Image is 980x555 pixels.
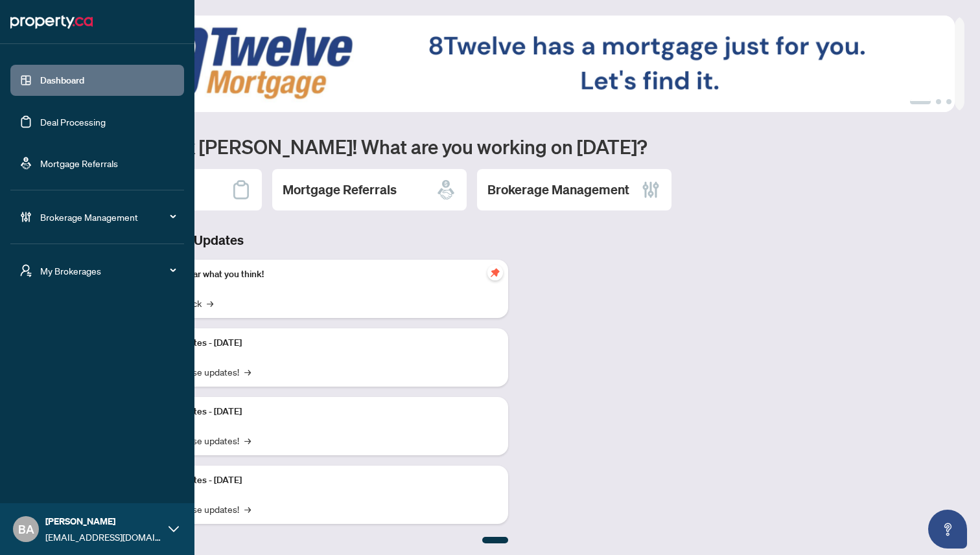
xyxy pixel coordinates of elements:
[40,74,84,86] a: Dashboard
[487,265,503,280] span: pushpin
[207,296,213,310] span: →
[244,433,251,447] span: →
[45,514,162,528] span: [PERSON_NAME]
[45,530,162,544] span: [EMAIL_ADDRESS][DOMAIN_NAME]
[19,264,32,277] span: user-switch
[67,16,955,112] img: Slide 0
[136,473,498,488] p: Platform Updates - [DATE]
[136,405,498,419] p: Platform Updates - [DATE]
[936,99,941,104] button: 2
[40,264,175,278] span: My Brokerages
[928,510,967,549] button: Open asap
[244,365,251,379] span: →
[244,502,251,516] span: →
[18,520,34,538] span: BA
[487,181,629,199] h2: Brokerage Management
[10,12,93,32] img: logo
[40,210,175,224] span: Brokerage Management
[136,336,498,350] p: Platform Updates - [DATE]
[283,181,397,199] h2: Mortgage Referrals
[910,99,931,104] button: 1
[946,99,951,104] button: 3
[40,116,106,128] a: Deal Processing
[67,231,508,249] h3: Brokerage & Industry Updates
[136,267,498,282] p: We want to hear what you think!
[67,134,964,159] h1: Welcome back [PERSON_NAME]! What are you working on [DATE]?
[40,157,118,169] a: Mortgage Referrals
